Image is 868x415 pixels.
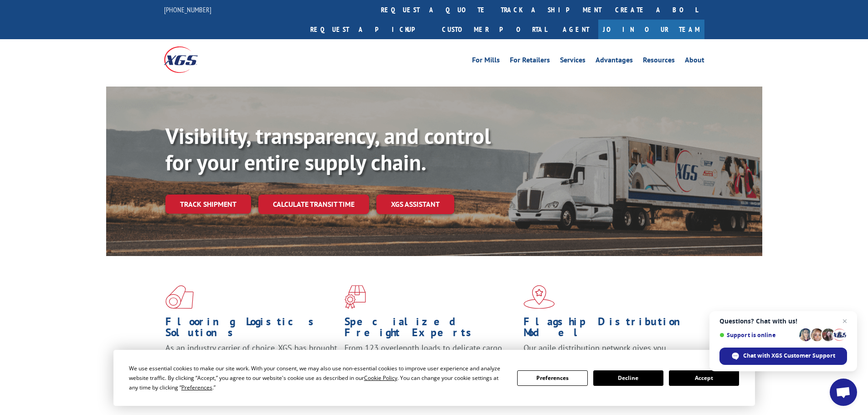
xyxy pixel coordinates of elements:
b: Visibility, transparency, and control for your entire supply chain. [165,122,491,176]
span: Cookie Policy [364,374,397,382]
span: Questions? Chat with us! [719,318,847,325]
h1: Specialized Freight Experts [344,316,517,343]
a: Request a pickup [303,20,435,39]
h1: Flooring Logistics Solutions [165,316,338,343]
a: About [685,56,704,67]
div: We use essential cookies to make our site work. With your consent, we may also use non-essential ... [129,364,506,392]
img: xgs-icon-focused-on-flooring-red [344,285,366,309]
img: xgs-icon-total-supply-chain-intelligence-red [165,285,194,309]
button: Preferences [517,370,587,386]
a: XGS ASSISTANT [376,195,454,214]
a: Advantages [596,56,633,67]
div: Cookie Consent Prompt [113,350,755,406]
a: Track shipment [165,195,251,214]
a: Services [560,56,586,67]
h1: Flagship Distribution Model [524,316,696,343]
a: Join Our Team [598,20,704,39]
a: [PHONE_NUMBER] [164,5,211,14]
a: Resources [643,56,675,67]
a: Agent [554,20,598,39]
span: Our agile distribution network gives you nationwide inventory management on demand. [524,343,691,364]
p: From 123 overlength loads to delicate cargo, our experienced staff knows the best way to move you... [344,343,517,383]
a: For Retailers [510,56,550,67]
span: Preferences [181,384,212,391]
img: xgs-icon-flagship-distribution-model-red [524,285,555,309]
a: Calculate transit time [258,195,369,214]
a: Customer Portal [435,20,554,39]
a: Open chat [830,379,857,406]
button: Decline [593,370,663,386]
span: Chat with XGS Customer Support [743,352,835,360]
button: Accept [669,370,739,386]
span: Chat with XGS Customer Support [719,348,847,365]
span: Support is online [719,332,796,338]
span: As an industry carrier of choice, XGS has brought innovation and dedication to flooring logistics... [165,343,337,375]
a: For Mills [472,56,500,67]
